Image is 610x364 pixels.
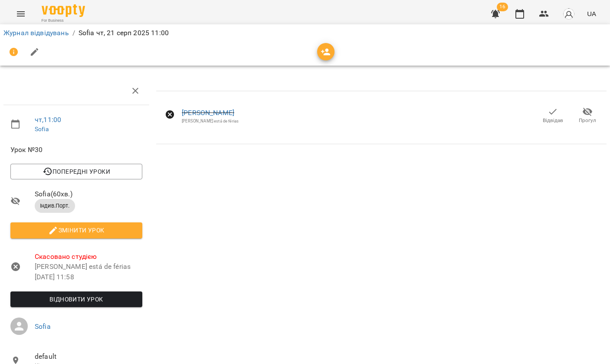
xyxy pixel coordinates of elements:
[35,126,49,132] a: Sofia
[35,261,142,272] p: [PERSON_NAME] está de férias
[3,29,69,37] a: Журнал відвідувань
[35,116,61,124] a: чт , 11:00
[584,6,600,22] button: UA
[17,294,135,304] span: Відновити урок
[35,189,142,199] span: Sofia ( 60 хв. )
[587,9,596,18] span: UA
[35,272,142,282] p: [DATE] 11:58
[42,4,85,17] img: Voopty Logo
[17,166,135,177] span: Попередні уроки
[35,202,75,210] span: Індив.Порт.
[72,28,75,38] li: /
[79,28,169,38] p: Sofia чт, 21 серп 2025 11:00
[543,117,563,124] span: Відвідав
[182,109,234,117] a: [PERSON_NAME]
[570,103,605,128] button: Прогул
[35,351,142,362] span: default
[10,222,142,238] button: Змінити урок
[10,291,142,307] button: Відновити урок
[3,28,607,38] nav: breadcrumb
[35,322,51,331] a: Sofia
[10,145,142,155] span: Урок №30
[42,18,85,23] span: For Business
[563,8,575,20] img: avatar_s.png
[35,251,142,262] span: Скасовано студією
[10,164,142,179] button: Попередні уроки
[535,103,570,128] button: Відвідав
[497,3,508,11] span: 16
[10,3,31,24] button: Menu
[182,118,239,124] div: [PERSON_NAME] está de férias
[579,117,596,124] span: Прогул
[17,225,135,235] span: Змінити урок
